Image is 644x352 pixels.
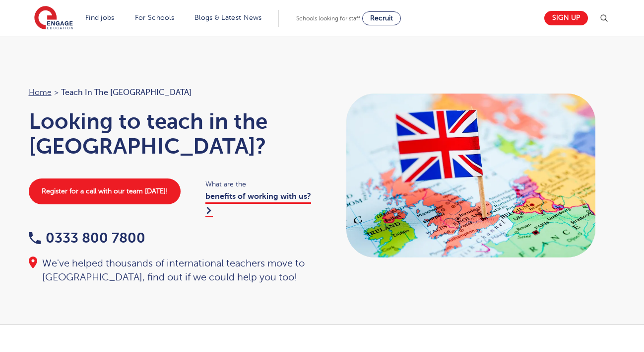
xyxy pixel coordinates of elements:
a: Home [29,88,52,97]
img: Engage Education [34,6,73,31]
nav: breadcrumb [29,86,313,99]
span: Schools looking for staff [296,15,360,22]
div: We've helped thousands of international teachers move to [GEOGRAPHIC_DATA], find out if we could ... [29,257,313,284]
a: Find jobs [85,14,115,21]
span: > [54,88,59,97]
a: Register for a call with our team [DATE]! [29,178,181,204]
a: benefits of working with us? [205,192,311,217]
a: 0333 800 7800 [29,230,145,246]
span: Teach in the [GEOGRAPHIC_DATA] [61,86,192,99]
span: Recruit [370,14,393,22]
a: For Schools [135,14,174,21]
a: Sign up [544,11,588,25]
span: What are the [205,178,312,190]
h1: Looking to teach in the [GEOGRAPHIC_DATA]? [29,109,313,159]
a: Blogs & Latest News [194,14,262,21]
a: Recruit [362,11,401,25]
